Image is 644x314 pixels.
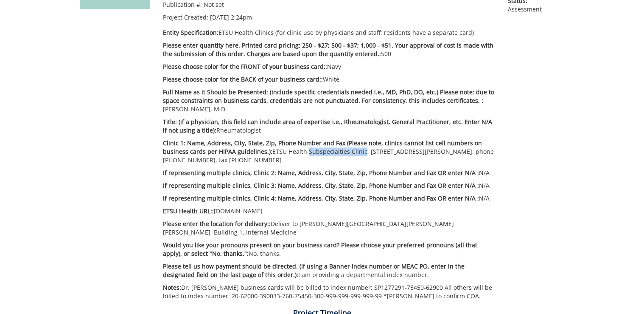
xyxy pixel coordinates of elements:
[163,207,495,215] p: [DOMAIN_NAME]
[163,262,495,279] p: I am providing a departmental index number.
[163,283,495,300] p: Dr. [PERSON_NAME] business cards will be billed to index number: SP1277291-75450-62900 All others...
[163,28,218,37] span: Entity Specification:
[163,62,495,71] p: Navy
[163,0,202,8] span: Publication #:
[204,0,224,8] span: Not set
[163,207,214,215] span: ETSU Health URL::
[163,118,492,134] span: Title: (if a physician, this field can include area of expertise i.e., Rheumatologist, General Pr...
[163,41,493,58] span: Please enter quantity here. Printed card pricing: 250 - $27; 500 - $37; 1,000 - $51. Your approva...
[163,194,495,203] p: N/A
[163,220,271,228] span: Please enter the location for delivery::
[163,220,495,237] p: Deliver to [PERSON_NAME][GEOGRAPHIC_DATA][PERSON_NAME][PERSON_NAME], Building 1, Internal Medicine
[163,181,495,190] p: N/A
[163,88,494,105] span: Full Name as it Should be Presented: (include specific credentials needed i.e., MD, PhD, DO, etc....
[163,241,495,258] p: No, thanks.
[163,88,495,113] p: [PERSON_NAME], M.D.
[163,169,479,177] span: If representing multiple clinics, Clinic 2: Name, Address, City, State, Zip, Phone Number and Fax...
[163,118,495,135] p: Rheumatologist
[163,13,208,21] span: Project Created:
[163,181,479,190] span: If representing multiple clinics, Clinic 3: Name, Address, City, State, Zip, Phone Number and Fax...
[210,13,252,21] span: [DATE] 2:24pm
[163,194,479,202] span: If representing multiple clinics, Clinic 4: Name, Address, City, State, Zip, Phone Number and Fax...
[163,75,323,83] span: Please choose color for the BACK of your business card::
[163,28,495,37] p: ETSU Health Clinics (for clinic use by physicians and staff; residents have a separate card)
[163,241,477,257] span: Would you like your pronouns present on your business card? Please choose your preferred pronouns...
[163,139,495,164] p: ETSU Health Subspecialties Clinic, [STREET_ADDRESS][PERSON_NAME], phone [PHONE_NUMBER], fax [PHON...
[163,75,495,84] p: White
[163,262,465,279] span: Please tell us how payment should be directed. (If using a Banner index number or MEAC PO, enter ...
[163,283,181,291] span: Notes:
[163,62,327,71] span: Please choose color for the FRONT of your business card::
[163,41,495,58] p: 500
[163,139,482,156] span: Clinic 1: Name, Address, City, State, Zip, Phone Number and Fax (Please note, clinics cannot list...
[163,169,495,177] p: N/A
